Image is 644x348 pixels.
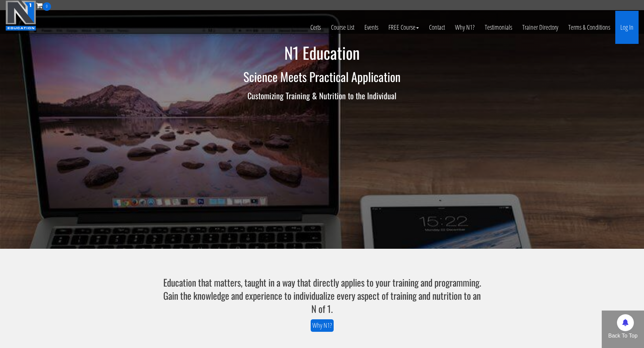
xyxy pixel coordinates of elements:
[124,91,520,100] h3: Customizing Training & Nutrition to the Individual
[43,2,51,11] span: 0
[517,11,563,44] a: Trainer Directory
[36,1,51,10] a: 0
[124,44,520,62] h1: N1 Education
[450,11,480,44] a: Why N1?
[480,11,517,44] a: Testimonials
[5,0,36,31] img: n1-education
[161,276,483,316] h3: Education that matters, taught in a way that directly applies to your training and programming. G...
[311,319,334,332] a: Why N1?
[305,11,326,44] a: Certs
[563,11,615,44] a: Terms & Conditions
[615,11,639,44] a: Log In
[383,11,424,44] a: FREE Course
[326,11,359,44] a: Course List
[359,11,383,44] a: Events
[424,11,450,44] a: Contact
[124,70,520,83] h2: Science Meets Practical Application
